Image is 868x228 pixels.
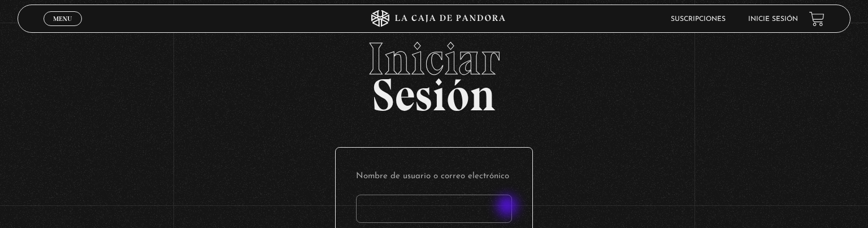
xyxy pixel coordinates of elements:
span: Menu [53,15,72,22]
a: Inicie sesión [748,16,798,23]
a: View your shopping cart [809,11,824,27]
h2: Sesión [18,36,851,109]
span: Iniciar [18,36,851,81]
a: Suscripciones [671,16,726,23]
span: Cerrar [50,25,76,33]
label: Nombre de usuario o correo electrónico [356,168,512,186]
